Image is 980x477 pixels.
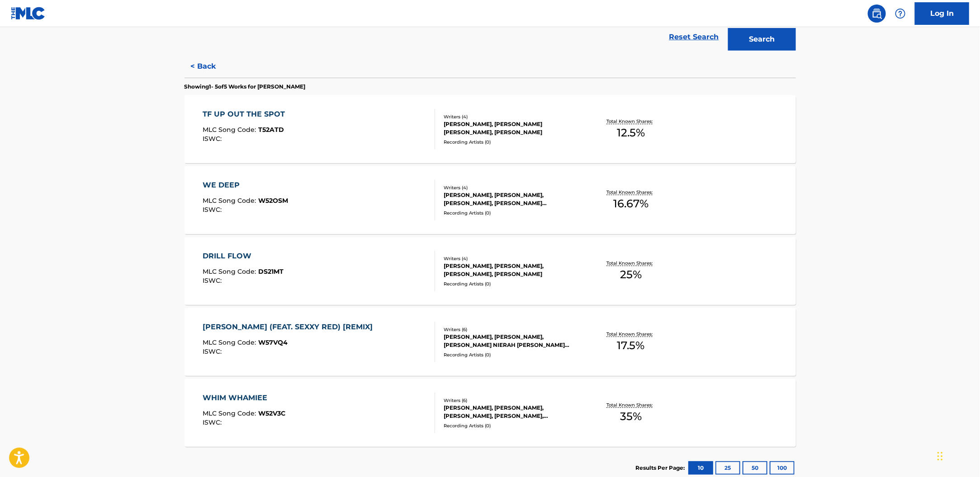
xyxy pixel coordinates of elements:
[607,331,655,337] p: Total Known Shares:
[185,55,239,78] button: < Back
[444,120,580,136] div: [PERSON_NAME], [PERSON_NAME] [PERSON_NAME], [PERSON_NAME]
[617,125,645,141] span: 12.5 %
[444,404,580,420] div: [PERSON_NAME], [PERSON_NAME], [PERSON_NAME], [PERSON_NAME], [PERSON_NAME], [PERSON_NAME]
[607,402,655,408] p: Total Known Shares:
[203,180,288,191] div: WE DEEP
[258,196,288,205] span: W52OSM
[203,276,224,285] span: ISWC :
[444,113,580,120] div: Writers ( 4 )
[258,338,288,346] span: W57VQ4
[203,338,258,346] span: MLC Song Code :
[444,255,580,262] div: Writers ( 4 )
[258,267,284,276] span: DS21MT
[185,237,796,305] a: DRILL FLOWMLC Song Code:DS21MTISWC:Writers (4)[PERSON_NAME], [PERSON_NAME], [PERSON_NAME], [PERSO...
[444,139,580,145] div: Recording Artists ( 0 )
[185,379,796,447] a: WHIM WHAMIEEMLC Song Code:W52V3CISWC:Writers (6)[PERSON_NAME], [PERSON_NAME], [PERSON_NAME], [PER...
[871,8,882,19] img: search
[203,206,224,214] span: ISWC :
[203,393,285,403] div: WHIM WHAMIEE
[203,347,224,355] span: ISWC :
[203,251,284,262] div: DRILL FLOW
[444,333,580,349] div: [PERSON_NAME], [PERSON_NAME], [PERSON_NAME] NIERAH [PERSON_NAME] [PERSON_NAME] [PERSON_NAME], [PE...
[636,464,687,472] p: Results Per Page:
[728,28,796,51] button: Search
[937,443,943,470] div: Drag
[868,5,886,23] a: Public Search
[444,210,580,216] div: Recording Artists ( 0 )
[607,260,655,267] p: Total Known Shares:
[444,191,580,207] div: [PERSON_NAME], [PERSON_NAME], [PERSON_NAME], [PERSON_NAME] [PERSON_NAME] [PERSON_NAME]
[688,461,713,475] button: 10
[185,308,796,376] a: [PERSON_NAME] (FEAT. SEXXY RED) [REMIX]MLC Song Code:W57VQ4ISWC:Writers (6)[PERSON_NAME], [PERSON...
[203,267,258,276] span: MLC Song Code :
[444,351,580,358] div: Recording Artists ( 0 )
[185,83,306,91] p: Showing 1 - 5 of 5 Works for [PERSON_NAME]
[915,2,969,25] a: Log In
[665,27,724,47] a: Reset Search
[444,326,580,333] div: Writers ( 6 )
[895,8,906,19] img: help
[185,95,796,163] a: TF UP OUT THE SPOTMLC Song Code:T52ATDISWC:Writers (4)[PERSON_NAME], [PERSON_NAME] [PERSON_NAME],...
[203,409,258,417] span: MLC Song Code :
[444,262,580,278] div: [PERSON_NAME], [PERSON_NAME], [PERSON_NAME], [PERSON_NAME]
[935,434,980,477] iframe: Chat Widget
[620,408,642,425] span: 35 %
[444,281,580,287] div: Recording Artists ( 0 )
[203,126,258,134] span: MLC Song Code :
[770,461,795,475] button: 100
[617,337,645,354] span: 17.5 %
[185,166,796,234] a: WE DEEPMLC Song Code:W52OSMISWC:Writers (4)[PERSON_NAME], [PERSON_NAME], [PERSON_NAME], [PERSON_N...
[891,5,909,23] div: Help
[613,196,649,212] span: 16.67 %
[203,322,377,332] div: [PERSON_NAME] (FEAT. SEXXY RED) [REMIX]
[444,184,580,191] div: Writers ( 4 )
[258,409,285,417] span: W52V3C
[607,189,655,196] p: Total Known Shares:
[444,397,580,404] div: Writers ( 6 )
[203,196,258,205] span: MLC Song Code :
[203,418,224,426] span: ISWC :
[620,267,642,283] span: 25 %
[743,461,767,475] button: 50
[258,126,284,134] span: T52ATD
[11,7,46,20] img: MLC Logo
[607,118,655,125] p: Total Known Shares:
[203,135,224,143] span: ISWC :
[444,422,580,429] div: Recording Artists ( 0 )
[203,109,289,120] div: TF UP OUT THE SPOT
[715,461,740,475] button: 25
